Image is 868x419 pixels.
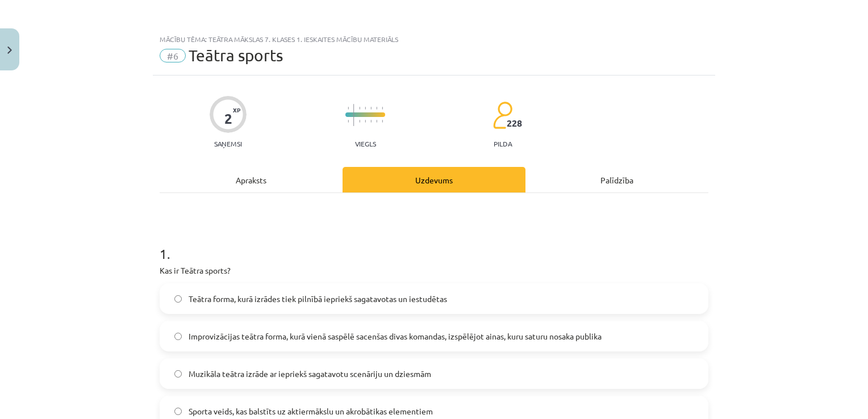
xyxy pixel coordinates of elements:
input: Sporta veids, kas balstīts uz aktiermākslu un akrobātikas elementiem [174,408,182,415]
div: 2 [224,111,232,127]
input: Improvizācijas teātra forma, kurā vienā saspēlē sacenšas divas komandas, izspēlējot ainas, kuru s... [174,333,182,340]
div: Mācību tēma: Teātra mākslas 7. klases 1. ieskaites mācību materiāls [160,35,708,43]
span: Sporta veids, kas balstīts uz aktiermākslu un akrobātikas elementiem [189,405,433,417]
span: Improvizācijas teātra forma, kurā vienā saspēlē sacenšas divas komandas, izspēlējot ainas, kuru s... [189,330,602,342]
img: icon-short-line-57e1e144782c952c97e751825c79c345078a6d821885a25fce030b3d8c18986b.svg [348,107,349,110]
img: icon-short-line-57e1e144782c952c97e751825c79c345078a6d821885a25fce030b3d8c18986b.svg [359,120,360,123]
p: pilda [494,140,512,148]
input: Muzikāla teātra izrāde ar iepriekš sagatavotu scenāriju un dziesmām [174,370,182,378]
img: icon-short-line-57e1e144782c952c97e751825c79c345078a6d821885a25fce030b3d8c18986b.svg [382,107,383,110]
span: #6 [160,49,186,62]
span: Teātra forma, kurā izrādes tiek pilnībā iepriekš sagatavotas un iestudētas [189,293,447,305]
img: icon-short-line-57e1e144782c952c97e751825c79c345078a6d821885a25fce030b3d8c18986b.svg [365,107,366,110]
div: Uzdevums [343,167,525,192]
p: Viegls [355,140,376,148]
img: icon-short-line-57e1e144782c952c97e751825c79c345078a6d821885a25fce030b3d8c18986b.svg [382,120,383,123]
img: students-c634bb4e5e11cddfef0936a35e636f08e4e9abd3cc4e673bd6f9a4125e45ecb1.svg [493,101,512,129]
p: Saņemsi [210,140,247,148]
img: icon-close-lesson-0947bae3869378f0d4975bcd49f059093ad1ed9edebbc8119c70593378902aed.svg [7,47,12,54]
h1: 1 . [160,226,708,261]
div: Palīdzība [525,167,708,192]
img: icon-short-line-57e1e144782c952c97e751825c79c345078a6d821885a25fce030b3d8c18986b.svg [370,107,372,110]
img: icon-short-line-57e1e144782c952c97e751825c79c345078a6d821885a25fce030b3d8c18986b.svg [359,107,360,110]
input: Teātra forma, kurā izrādes tiek pilnībā iepriekš sagatavotas un iestudētas [174,295,182,303]
span: 228 [507,118,522,128]
img: icon-short-line-57e1e144782c952c97e751825c79c345078a6d821885a25fce030b3d8c18986b.svg [348,120,349,123]
img: icon-short-line-57e1e144782c952c97e751825c79c345078a6d821885a25fce030b3d8c18986b.svg [376,120,377,123]
img: icon-short-line-57e1e144782c952c97e751825c79c345078a6d821885a25fce030b3d8c18986b.svg [376,107,377,110]
div: Apraksts [160,167,343,192]
span: Muzikāla teātra izrāde ar iepriekš sagatavotu scenāriju un dziesmām [189,368,431,380]
p: Kas ir Teātra sports? [160,265,708,276]
img: icon-short-line-57e1e144782c952c97e751825c79c345078a6d821885a25fce030b3d8c18986b.svg [365,120,366,123]
span: XP [233,107,240,113]
img: icon-short-line-57e1e144782c952c97e751825c79c345078a6d821885a25fce030b3d8c18986b.svg [370,120,372,123]
img: icon-long-line-d9ea69661e0d244f92f715978eff75569469978d946b2353a9bb055b3ed8787d.svg [353,104,354,126]
span: Teātra sports [189,46,283,65]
